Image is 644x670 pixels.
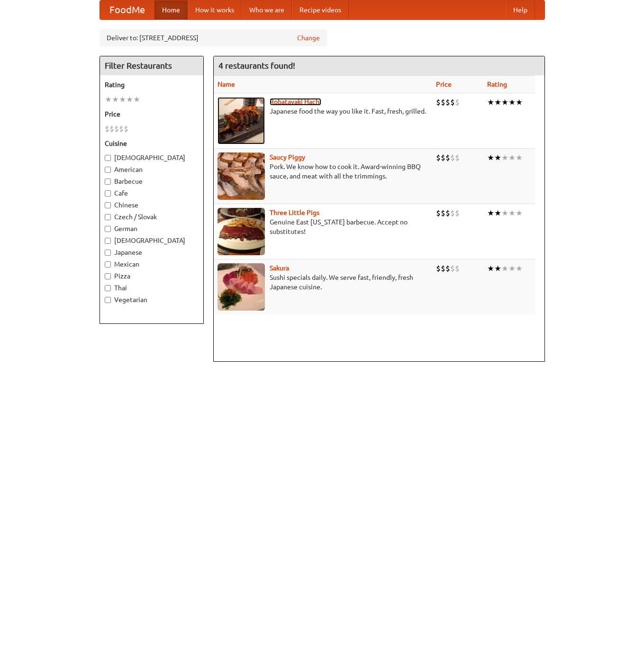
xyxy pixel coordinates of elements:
li: $ [445,263,450,274]
li: $ [455,97,460,107]
label: Vegetarian [105,295,199,304]
li: ★ [112,94,119,105]
a: Change [297,33,320,43]
label: Thai [105,283,199,293]
label: Pizza [105,271,199,281]
li: $ [436,263,441,274]
label: German [105,224,199,233]
h5: Price [105,109,199,119]
input: American [105,167,111,173]
li: ★ [508,152,516,163]
li: ★ [487,208,494,218]
li: $ [450,97,455,107]
li: $ [445,97,450,107]
input: Czech / Slovak [105,214,111,220]
a: Name [218,80,235,88]
label: [DEMOGRAPHIC_DATA] [105,236,199,245]
li: $ [445,208,450,218]
li: ★ [119,94,126,105]
li: ★ [501,263,508,274]
li: ★ [487,152,494,163]
li: ★ [516,152,523,163]
li: $ [436,152,441,163]
li: ★ [494,263,501,274]
label: Cafe [105,188,199,198]
a: Home [154,0,188,19]
a: Robatayaki Hachi [270,98,321,106]
img: littlepigs.jpg [218,208,265,255]
input: Chinese [105,202,111,208]
li: ★ [487,263,494,274]
li: ★ [508,97,516,107]
li: ★ [126,94,133,105]
li: $ [441,263,445,274]
li: ★ [501,97,508,107]
h5: Cuisine [105,139,199,148]
li: $ [450,152,455,163]
li: $ [436,97,441,107]
input: Vegetarian [105,297,111,303]
li: ★ [501,208,508,218]
img: sakura.jpg [218,263,265,311]
label: Japanese [105,248,199,257]
li: $ [455,208,460,218]
li: $ [441,97,445,107]
li: ★ [508,263,516,274]
input: [DEMOGRAPHIC_DATA] [105,238,111,244]
a: Three Little Pigs [270,209,319,216]
li: ★ [501,152,508,163]
p: Sushi specials daily. We serve fast, friendly, fresh Japanese cuisine. [218,273,429,292]
a: Help [506,0,535,19]
p: Pork. We know how to cook it. Award-winning BBQ sauce, and meat with all the trimmings. [218,162,429,181]
li: $ [450,263,455,274]
li: $ [105,124,109,134]
a: Sakura [270,264,289,272]
input: German [105,226,111,232]
img: saucy.jpg [218,152,265,200]
label: Mexican [105,259,199,269]
a: Saucy Piggy [270,153,305,161]
ng-pluralize: 4 restaurants found! [218,61,295,70]
img: robatayaki.jpg [218,97,265,144]
label: Czech / Slovak [105,212,199,222]
label: Chinese [105,200,199,210]
li: ★ [494,208,501,218]
li: $ [114,124,119,134]
div: Deliver to: [STREET_ADDRESS] [100,29,327,46]
label: American [105,165,199,174]
a: Price [436,80,452,88]
li: $ [441,208,445,218]
li: ★ [508,208,516,218]
input: [DEMOGRAPHIC_DATA] [105,155,111,161]
li: $ [436,208,441,218]
li: ★ [516,97,523,107]
li: $ [445,152,450,163]
li: ★ [133,94,140,105]
input: Cafe [105,190,111,197]
input: Mexican [105,261,111,268]
a: Recipe videos [292,0,349,19]
li: $ [124,124,128,134]
li: ★ [494,152,501,163]
label: [DEMOGRAPHIC_DATA] [105,153,199,162]
li: ★ [105,94,112,105]
li: ★ [494,97,501,107]
a: FoodMe [100,0,154,19]
a: Rating [487,80,507,88]
p: Japanese food the way you like it. Fast, fresh, grilled. [218,107,429,116]
h5: Rating [105,80,199,89]
li: ★ [487,97,494,107]
input: Pizza [105,273,111,279]
li: $ [441,152,445,163]
li: $ [109,124,114,134]
li: $ [455,152,460,163]
li: $ [450,208,455,218]
h4: Filter Restaurants [100,56,203,75]
a: Who we are [242,0,292,19]
input: Japanese [105,250,111,256]
li: $ [455,263,460,274]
